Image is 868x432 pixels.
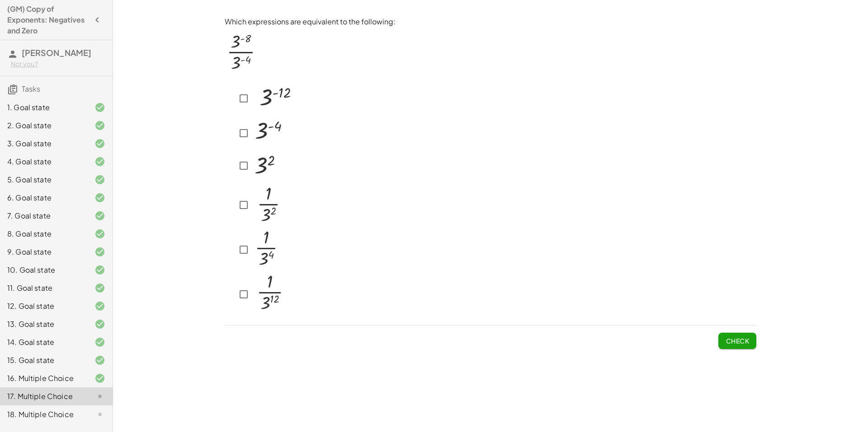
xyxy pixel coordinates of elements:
[252,116,288,147] img: 62051d3d3f420a34f144ec63e3632c5d7c3dd180c576a10711b5b97a20274a33.png
[7,283,80,293] div: 11. Goal state
[94,319,105,330] i: Task finished and correct.
[225,27,259,75] img: 5f3a8596ec4513a94b4fd9075047fff4786c7f6c453137122981a890983f78a9.png
[94,337,105,348] i: Task finished and correct.
[7,319,80,330] div: 13. Goal state
[94,355,105,366] i: Task finished and correct.
[94,301,105,311] i: Task finished and correct.
[7,120,80,131] div: 2. Goal state
[7,228,80,239] div: 8. Goal state
[94,192,105,203] i: Task finished and correct.
[7,391,80,402] div: 17. Multiple Choice
[252,150,278,179] img: 068b8898ec0649f31ceedbf3097278ca005225043b38df47e6620ff65f578710.png
[7,355,80,366] div: 15. Goal state
[94,409,105,420] i: Task not started.
[7,373,80,384] div: 16. Multiple Choice
[7,337,80,348] div: 14. Goal state
[7,409,80,420] div: 18. Multiple Choice
[94,138,105,149] i: Task finished and correct.
[252,271,289,315] img: 11124cf098db03f01fe156f8457a86d5d8dbf37fd9540b2b417d6e160c498a68.png
[7,102,80,113] div: 1. Goal state
[225,17,756,27] p: Which expressions are equivalent to the following:
[7,138,80,149] div: 3. Goal state
[94,102,105,113] i: Task finished and correct.
[94,391,105,402] i: Task not started.
[94,246,105,257] i: Task finished and correct.
[252,228,284,269] img: 50b1d8466939ca6788701737e97d6a790ee327752a46ecda3b1b2097d184db40.png
[94,373,105,384] i: Task finished and correct.
[7,174,80,185] div: 5. Goal state
[252,81,295,113] img: 5f52f3d0bfca4d408f541572c922f46010b52bfccae9d52a9a9c44f41ca997ad.png
[7,246,80,257] div: 9. Goal state
[7,210,80,221] div: 7. Goal state
[22,84,40,93] span: Tasks
[94,120,105,131] i: Task finished and correct.
[7,301,80,311] div: 12. Goal state
[94,265,105,275] i: Task finished and correct.
[94,174,105,185] i: Task finished and correct.
[718,333,756,349] button: Check
[7,192,80,203] div: 6. Goal state
[94,228,105,239] i: Task finished and correct.
[94,210,105,221] i: Task finished and correct.
[11,60,105,69] div: Not you?
[726,337,749,345] span: Check
[7,265,80,275] div: 10. Goal state
[7,4,89,36] h4: (GM) Copy of Exponents: Negatives and Zero
[7,156,80,167] div: 4. Goal state
[252,182,285,226] img: 25bbe84314ee221138cf981d56b0d7684817ed7ab5a51c489c39e8ed22442fda.png
[94,283,105,293] i: Task finished and correct.
[94,156,105,167] i: Task finished and correct.
[22,47,91,58] span: [PERSON_NAME]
